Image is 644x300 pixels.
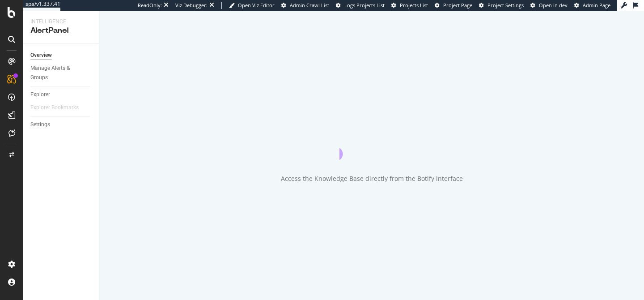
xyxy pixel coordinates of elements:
div: Explorer Bookmarks [30,103,79,112]
div: Overview [30,51,52,60]
a: Manage Alerts & Groups [30,64,93,82]
span: Logs Projects List [344,2,385,9]
a: Admin Page [574,2,610,9]
span: Project Page [443,2,472,9]
a: Settings [30,120,93,129]
span: Admin Page [583,2,610,9]
span: Open in dev [539,2,568,9]
div: Manage Alerts & Groups [30,64,84,82]
a: Project Page [435,2,472,9]
span: Admin Crawl List [290,2,329,9]
div: Viz Debugger: [175,2,208,9]
span: Open Viz Editor [238,2,275,9]
div: Intelligence [30,18,92,26]
div: animation [339,128,404,160]
span: Project Settings [487,2,524,9]
div: Settings [30,120,50,129]
a: Projects List [391,2,428,9]
a: Admin Crawl List [281,2,329,9]
a: Explorer Bookmarks [30,103,88,112]
span: Projects List [400,2,428,9]
div: ReadOnly: [138,2,162,9]
a: Open in dev [530,2,568,9]
a: Overview [30,51,93,60]
div: AlertPanel [30,26,92,36]
a: Open Viz Editor [229,2,275,9]
a: Project Settings [479,2,524,9]
div: Explorer [30,90,50,99]
div: Access the Knowledge Base directly from the Botify interface [281,174,463,183]
a: Explorer [30,90,93,99]
a: Logs Projects List [336,2,385,9]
